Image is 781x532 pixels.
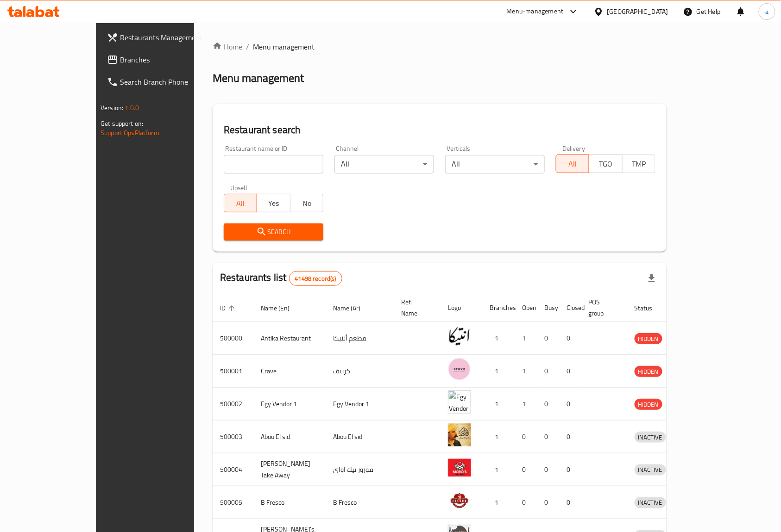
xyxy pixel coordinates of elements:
[635,497,666,508] div: INACTIVE
[253,355,326,388] td: Crave
[537,486,559,519] td: 0
[482,486,515,519] td: 1
[765,6,768,17] span: a
[224,123,655,137] h2: Restaurant search
[559,388,581,421] td: 0
[213,355,253,388] td: 500001
[213,421,253,453] td: 500003
[635,334,662,344] span: HIDDEN
[635,366,662,377] span: HIDDEN
[622,155,655,173] button: TMP
[635,432,666,443] span: INACTIVE
[537,355,559,388] td: 0
[120,54,219,65] span: Branches
[290,194,323,212] button: No
[445,155,545,173] div: All
[213,41,667,52] nav: breadcrumb
[641,267,663,290] div: Export file
[507,6,564,17] div: Menu-management
[213,71,304,86] h2: Menu management
[326,322,394,355] td: مطعم أنتيكا
[213,41,242,52] a: Home
[100,71,227,93] a: Search Branch Phone
[101,118,143,130] span: Get support on:
[607,6,668,17] div: [GEOGRAPHIC_DATA]
[125,102,139,114] span: 1.0.0
[213,322,253,355] td: 500000
[441,294,482,322] th: Logo
[448,358,471,381] img: Crave
[482,355,515,388] td: 1
[326,486,394,519] td: B Fresco
[333,303,372,314] span: Name (Ar)
[537,453,559,486] td: 0
[326,453,394,486] td: موروز تيك اواي
[326,388,394,421] td: Egy Vendor 1
[401,297,429,319] span: Ref. Name
[515,388,537,421] td: 1
[294,197,320,210] span: No
[593,157,618,171] span: TGO
[589,297,616,319] span: POS group
[224,223,323,241] button: Search
[289,271,342,286] div: Total records count
[515,453,537,486] td: 0
[334,155,434,173] div: All
[100,26,227,49] a: Restaurants Management
[562,145,586,152] label: Delivery
[635,399,662,410] span: HIDDEN
[515,294,537,322] th: Open
[635,432,666,443] div: INACTIVE
[253,388,326,421] td: Egy Vendor 1
[635,333,662,344] div: HIDDEN
[261,303,302,314] span: Name (En)
[482,453,515,486] td: 1
[220,271,342,286] h2: Restaurants list
[253,322,326,355] td: Antika Restaurant
[253,421,326,453] td: Abou El sid
[326,421,394,453] td: Abou El sid
[326,355,394,388] td: كرييف
[253,41,315,52] span: Menu management
[559,421,581,453] td: 0
[228,197,253,210] span: All
[220,303,238,314] span: ID
[482,294,515,322] th: Branches
[448,489,471,512] img: B Fresco
[635,497,666,508] span: INACTIVE
[635,399,662,410] div: HIDDEN
[100,49,227,71] a: Branches
[120,76,219,87] span: Search Branch Phone
[537,421,559,453] td: 0
[537,294,559,322] th: Busy
[246,41,249,52] li: /
[626,157,652,171] span: TMP
[635,366,662,377] div: HIDDEN
[482,421,515,453] td: 1
[559,355,581,388] td: 0
[224,194,257,212] button: All
[635,464,666,476] div: INACTIVE
[120,32,219,43] span: Restaurants Management
[101,127,159,139] a: Support.OpsPlatform
[290,274,342,283] span: 41498 record(s)
[213,486,253,519] td: 500005
[537,388,559,421] td: 0
[515,355,537,388] td: 1
[253,486,326,519] td: B Fresco
[515,486,537,519] td: 0
[515,322,537,355] td: 1
[556,155,589,173] button: All
[560,157,586,171] span: All
[515,421,537,453] td: 0
[482,322,515,355] td: 1
[559,486,581,519] td: 0
[231,226,316,238] span: Search
[635,464,666,475] span: INACTIVE
[257,194,290,212] button: Yes
[213,388,253,421] td: 500002
[448,423,471,446] img: Abou El sid
[448,390,471,414] img: Egy Vendor 1
[101,102,123,114] span: Version:
[448,456,471,479] img: Moro's Take Away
